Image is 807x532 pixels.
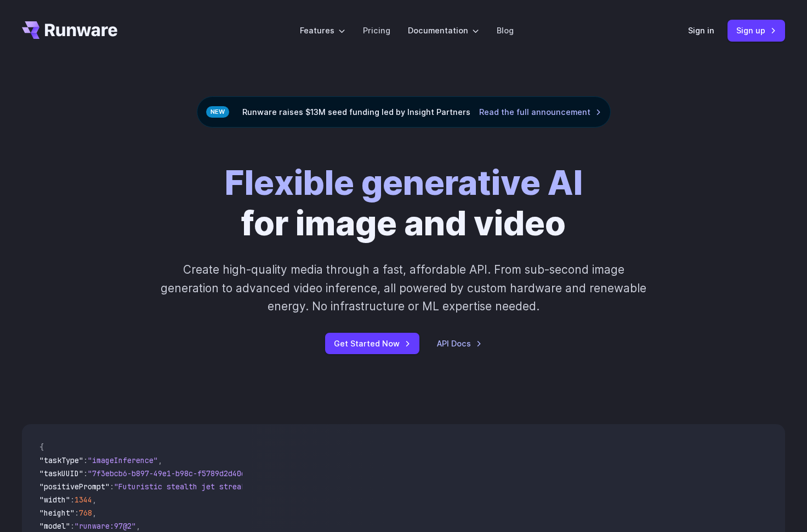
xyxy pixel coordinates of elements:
[39,469,83,478] span: "taskUUID"
[83,455,88,465] span: :
[39,482,110,491] span: "positivePrompt"
[83,469,88,478] span: :
[70,521,75,531] span: :
[88,455,158,465] span: "imageInference"
[92,495,96,505] span: ,
[437,337,482,350] a: API Docs
[497,24,514,37] a: Blog
[92,508,96,518] span: ,
[79,508,92,518] span: 768
[114,482,513,491] span: "Futuristic stealth jet streaking through a neon-lit cityscape with glowing purple exhaust"
[136,521,140,531] span: ,
[688,24,714,37] a: Sign in
[39,442,44,452] span: {
[363,24,390,37] a: Pricing
[300,24,345,37] label: Features
[225,163,583,243] h1: for image and video
[75,495,92,505] span: 1344
[88,469,254,478] span: "7f3ebcb6-b897-49e1-b98c-f5789d2d40d7"
[479,106,601,118] a: Read the full announcement
[39,455,83,465] span: "taskType"
[728,20,785,41] a: Sign up
[39,521,70,531] span: "model"
[75,521,136,531] span: "runware:97@2"
[39,495,70,505] span: "width"
[158,455,162,465] span: ,
[408,24,479,37] label: Documentation
[75,508,79,518] span: :
[39,508,75,518] span: "height"
[22,21,117,39] a: Go to /
[197,96,611,128] div: Runware raises $13M seed funding led by Insight Partners
[160,261,648,315] p: Create high-quality media through a fast, affordable API. From sub-second image generation to adv...
[70,495,75,505] span: :
[325,333,419,354] a: Get Started Now
[110,482,114,491] span: :
[225,162,583,203] strong: Flexible generative AI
